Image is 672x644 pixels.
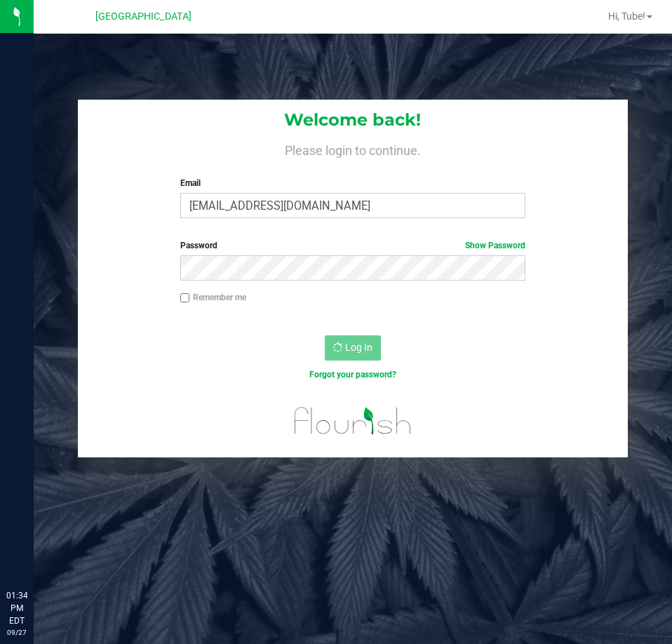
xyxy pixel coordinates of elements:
label: Remember me [180,291,246,304]
img: flourish_logo.svg [284,396,422,446]
button: Log In [325,335,381,361]
p: 01:34 PM EDT [6,589,27,627]
span: Hi, Tube! [608,11,645,22]
p: 09/27 [6,627,27,638]
a: Forgot your password? [309,370,396,380]
input: Remember me [180,293,190,303]
a: Show Password [465,241,525,250]
span: Log In [345,342,372,353]
h1: Welcome back! [78,111,627,129]
label: Email [180,177,525,189]
h4: Please login to continue. [78,140,627,157]
span: Password [180,241,217,250]
span: [GEOGRAPHIC_DATA] [95,11,191,22]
